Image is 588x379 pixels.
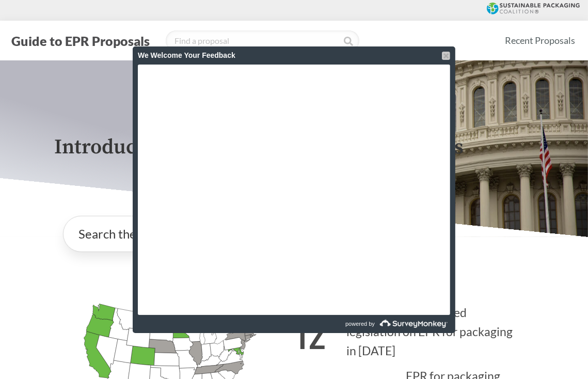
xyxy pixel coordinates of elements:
[63,216,188,252] a: Search the Guide
[500,29,580,52] a: Recent Proposals
[295,315,450,333] a: powered by
[8,33,153,49] button: Guide to EPR Proposals
[166,30,359,51] input: Find a proposal
[138,46,450,65] div: We Welcome Your Feedback
[55,136,534,159] p: Introduction to the Guide for EPR Proposals
[345,315,375,333] span: powered by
